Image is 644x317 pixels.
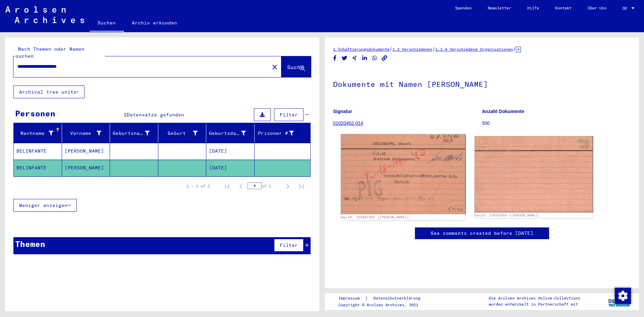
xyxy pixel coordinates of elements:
[13,199,77,212] button: Weniger anzeigen
[16,130,53,137] div: Nachname
[16,46,85,59] mat-label: Nach Themen oder Namen suchen
[90,15,124,32] a: Suchen
[489,295,580,301] p: Die Arolsen Archives Online-Collections
[392,47,432,52] a: 1.2 Verschiedenes
[5,6,84,23] img: Arolsen_neg.svg
[206,160,255,176] mat-cell: [DATE]
[221,179,234,193] button: First page
[431,230,533,237] a: See comments created before [DATE]
[333,109,352,114] b: Signatur
[338,295,365,302] a: Impressum
[127,112,184,118] span: Datensätze gefunden
[62,124,110,143] mat-header-cell: Vorname
[371,54,378,62] button: Share on WhatsApp
[361,54,368,62] button: Share on LinkedIn
[281,56,311,77] button: Suche
[294,179,308,193] button: Last page
[248,183,281,189] div: of 1
[14,160,62,176] mat-cell: BELINFANTE
[331,54,338,62] button: Share on Facebook
[351,54,358,62] button: Share on Xing
[341,134,465,214] img: 001.jpg
[161,128,206,139] div: Geburt‏
[161,130,198,137] div: Geburt‏
[280,242,298,248] span: Filter
[13,86,85,98] button: Archival tree units
[14,124,62,143] mat-header-cell: Nachname
[16,128,62,139] div: Nachname
[615,288,631,304] img: Zustimmung ändern
[124,15,185,31] a: Archiv erkunden
[368,295,428,302] a: Datenschutzerklärung
[255,124,311,143] mat-header-cell: Prisoner #
[432,46,435,52] span: /
[65,128,110,139] div: Vorname
[338,295,428,302] div: |
[475,213,539,217] a: DocID: 130257054 ([PERSON_NAME])
[341,215,409,219] a: DocID: 130257054 ([PERSON_NAME])
[62,160,110,176] mat-cell: [PERSON_NAME]
[124,112,127,118] span: 2
[475,136,593,212] img: 002.jpg
[113,130,150,137] div: Geburtsname
[607,293,632,310] img: yv_logo.png
[62,143,110,159] mat-cell: [PERSON_NAME]
[381,54,388,62] button: Copy link
[257,128,303,139] div: Prisoner #
[280,112,298,118] span: Filter
[513,46,516,52] span: /
[15,238,45,250] div: Themen
[65,130,102,137] div: Vorname
[623,6,630,11] span: DE
[482,120,631,127] p: 500
[333,120,363,126] a: 01020402 014
[206,124,255,143] mat-header-cell: Geburtsdatum
[341,54,348,62] button: Share on Twitter
[186,183,210,189] div: 1 – 2 of 2
[389,46,392,52] span: /
[489,301,580,307] p: wurden entwickelt in Partnerschaft mit
[257,130,294,137] div: Prisoner #
[158,124,207,143] mat-header-cell: Geburt‏
[338,302,428,308] p: Copyright © Arolsen Archives, 2021
[268,60,281,73] button: Clear
[113,128,158,139] div: Geburtsname
[110,124,158,143] mat-header-cell: Geburtsname
[206,143,255,159] mat-cell: [DATE]
[271,63,279,71] mat-icon: close
[209,130,246,137] div: Geburtsdatum
[274,239,304,252] button: Filter
[19,202,67,208] span: Weniger anzeigen
[333,69,631,98] h1: Dokumente mit Namen [PERSON_NAME]
[209,128,254,139] div: Geburtsdatum
[482,109,524,114] b: Anzahl Dokumente
[287,64,304,70] span: Suche
[14,143,62,159] mat-cell: BELINFANTE
[281,179,294,193] button: Next page
[333,47,389,52] a: 1 Inhaftierungsdokumente
[274,108,304,121] button: Filter
[15,107,55,119] div: Personen
[435,47,513,52] a: 1.2.4 Verschiedene Organisationen
[234,179,248,193] button: Previous page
